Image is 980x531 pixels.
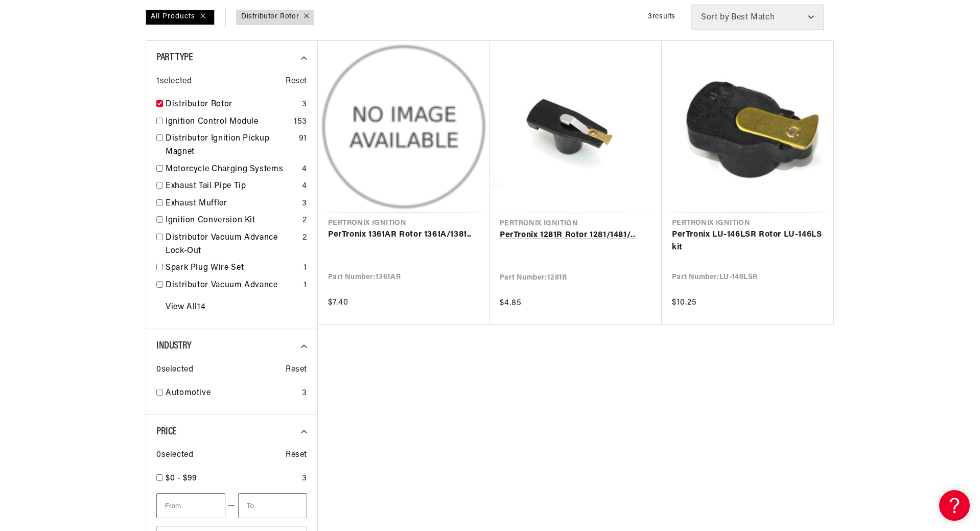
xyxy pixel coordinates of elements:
a: Distributor Ignition Pickup Magnet [166,132,295,158]
span: Reset [286,75,307,88]
span: — [228,499,236,513]
span: 1 selected [156,75,192,88]
a: Exhaust Tail Pipe Tip [166,180,298,193]
a: Exhaust Muffler [166,197,298,211]
div: 4 [302,163,307,176]
a: PerTronix 1281R Rotor 1281/1481/.. [500,229,651,242]
input: To [238,493,307,518]
a: View All 14 [166,301,205,314]
a: Automotive [166,387,298,400]
a: Spark Plug Wire Set [166,262,299,275]
span: 3 results [648,13,675,20]
div: 2 [302,214,307,227]
span: Industry [156,341,192,351]
div: 153 [294,116,307,129]
span: Reset [286,363,307,377]
div: 1 [304,279,307,292]
span: Sort by [701,13,729,21]
div: 4 [302,180,307,193]
a: Distributor Vacuum Advance [166,279,299,292]
span: 0 selected [156,363,193,377]
span: Part Type [156,53,193,63]
input: From [156,493,225,518]
div: 3 [302,197,307,211]
span: 0 selected [156,449,193,462]
select: Sort by [691,5,824,30]
span: Reset [286,449,307,462]
a: PerTronix LU-146LSR Rotor LU-146LS kit [672,228,823,255]
span: Price [156,427,177,437]
div: 3 [302,387,307,400]
a: Ignition Control Module [166,116,290,129]
a: Distributor Rotor [166,98,298,111]
a: Distributor Vacuum Advance Lock-Out [166,232,298,258]
div: 2 [302,232,307,245]
div: 3 [302,98,307,111]
a: Distributor Rotor [241,11,299,22]
a: Ignition Conversion Kit [166,214,298,227]
a: Motorcycle Charging Systems [166,163,298,176]
div: 1 [304,262,307,275]
div: All Products [146,10,215,25]
div: 3 [302,472,307,486]
a: PerTronix 1361AR Rotor 1361A/1381.. [328,228,479,242]
span: $0 - $99 [166,474,197,482]
div: 91 [299,132,307,146]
